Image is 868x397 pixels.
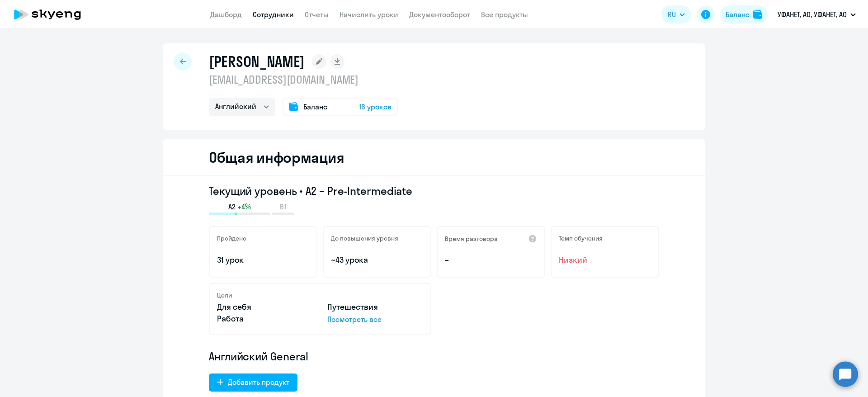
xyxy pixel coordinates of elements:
[327,314,423,325] p: Посмотреть все
[209,148,344,166] h2: Общая информация
[726,9,750,20] div: Баланс
[668,9,676,20] span: RU
[331,254,423,266] p: ~43 урока
[228,377,289,388] div: Добавить продукт
[773,4,860,25] button: УФАНЕТ, АО, УФАНЕТ, АО
[331,234,398,242] h5: До повышения уровня
[209,52,305,71] h1: [PERSON_NAME]
[445,235,498,243] h5: Время разговора
[217,234,246,242] h5: Пройдено
[753,10,762,19] img: balance
[210,10,242,19] a: Дашборд
[305,10,329,19] a: Отчеты
[217,254,309,266] p: 31 урок
[559,254,651,266] span: Низкий
[237,202,251,212] span: +4%
[327,301,423,313] p: Путешествия
[280,202,286,212] span: B1
[253,10,294,19] a: Сотрудники
[217,291,232,299] h5: Цели
[661,5,691,24] button: RU
[228,202,236,212] span: A2
[209,184,659,198] h3: Текущий уровень • A2 – Pre-Intermediate
[209,72,398,87] p: [EMAIL_ADDRESS][DOMAIN_NAME]
[359,101,392,112] span: 16 уроков
[778,9,847,20] p: УФАНЕТ, АО, УФАНЕТ, АО
[340,10,398,19] a: Начислить уроки
[209,349,308,364] span: Английский General
[720,5,768,24] button: Балансbalance
[303,101,327,112] span: Баланс
[409,10,470,19] a: Документооборот
[209,373,297,392] button: Добавить продукт
[481,10,528,19] a: Все продукты
[445,254,537,266] p: –
[559,234,603,242] h5: Темп обучения
[217,313,313,325] p: Работа
[217,301,313,313] p: Для себя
